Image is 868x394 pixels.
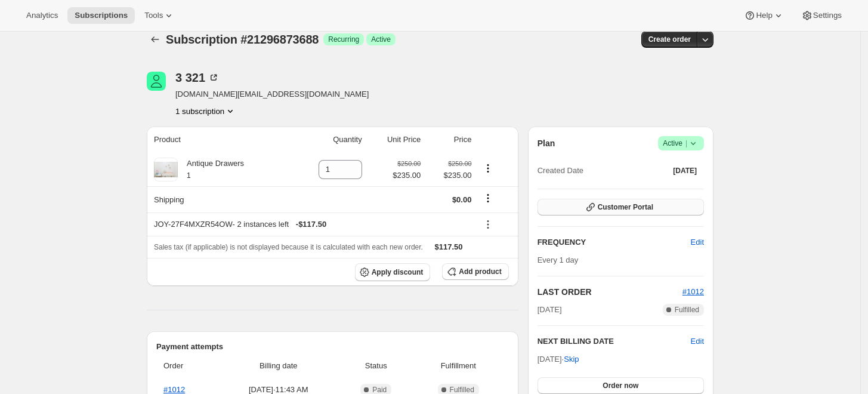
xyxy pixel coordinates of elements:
th: Shipping [147,186,292,213]
button: Customer Portal [538,199,704,216]
button: Help [737,7,791,24]
div: JOY-27F4MXZR54OW - 2 instances left [154,218,471,230]
span: Billing date [220,360,337,372]
button: [DATE] [666,162,704,179]
button: Shipping actions [478,192,498,205]
span: Settings [813,11,842,20]
a: #1012 [163,385,185,394]
span: Tools [144,11,163,20]
span: Order now [603,381,638,390]
h2: NEXT BILLING DATE [538,335,691,347]
span: Every 1 day [538,256,579,264]
button: Tools [137,7,182,24]
span: Fulfilled [675,305,699,315]
button: Subscriptions [147,31,163,48]
span: Customer Portal [598,202,653,212]
div: 3 321 [175,72,220,84]
button: Order now [538,377,704,394]
span: $235.00 [393,170,421,181]
span: Subscriptions [75,11,128,20]
span: Analytics [26,11,58,20]
div: Antique Drawers [178,158,244,181]
a: #1012 [682,287,704,296]
small: $250.00 [448,160,471,167]
h2: Payment attempts [156,341,509,353]
span: Help [756,11,772,20]
span: Status [344,360,408,372]
th: Order [156,353,217,379]
span: Add product [459,267,501,276]
span: [DATE] [673,166,697,176]
span: Subscription #21296873688 [166,33,319,46]
span: Active [663,137,699,149]
h2: LAST ORDER [538,286,682,298]
small: 1 [187,171,191,180]
th: Product [147,127,292,153]
span: - $117.50 [296,218,326,230]
button: Skip [557,350,586,369]
button: Edit [691,335,704,347]
span: $117.50 [435,242,463,251]
button: Analytics [19,7,65,24]
button: Add product [442,263,508,280]
span: Sales tax (if applicable) is not displayed because it is calculated with each new order. [154,243,423,251]
h2: FREQUENCY [538,236,691,248]
button: Product actions [478,162,498,175]
button: Subscriptions [67,7,135,24]
span: Recurring [328,35,359,44]
button: Settings [794,7,849,24]
span: [DATE] [538,304,562,316]
span: Active [371,35,391,44]
span: [DOMAIN_NAME][EMAIL_ADDRESS][DOMAIN_NAME] [175,88,369,100]
small: $250.00 [397,160,421,167]
button: Edit [684,233,711,252]
th: Price [424,127,475,153]
button: #1012 [682,286,704,298]
h2: Plan [538,137,555,149]
th: Unit Price [366,127,425,153]
span: 3 321 [147,72,166,91]
span: Create order [648,35,691,44]
button: Product actions [175,105,236,117]
button: Apply discount [355,263,431,281]
span: Edit [691,236,704,248]
span: Fulfillment [415,360,502,372]
span: Skip [564,353,579,365]
span: | [685,138,687,148]
span: Apply discount [372,267,424,277]
span: $0.00 [452,195,472,204]
button: Create order [641,31,698,48]
span: [DATE] · [538,355,579,364]
th: Quantity [292,127,366,153]
span: $235.00 [428,170,471,181]
span: Created Date [538,165,583,177]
